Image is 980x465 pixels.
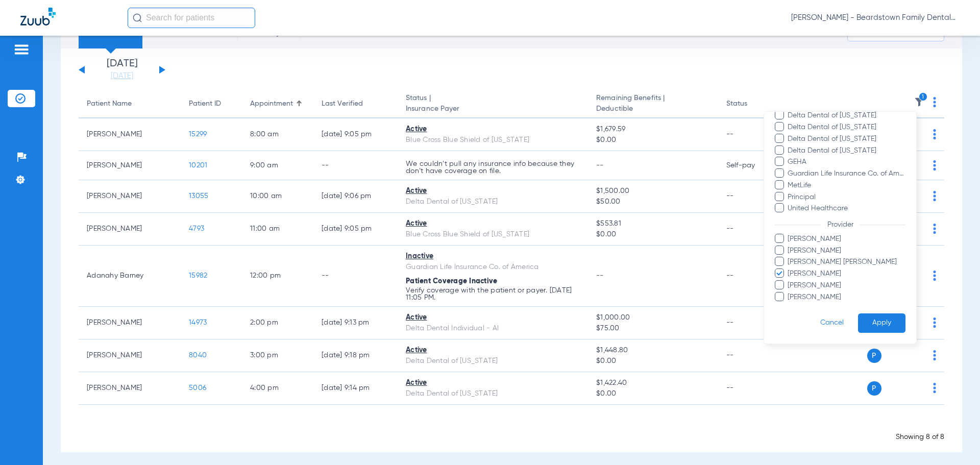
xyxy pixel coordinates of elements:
[787,192,905,203] span: Principal
[787,168,905,179] span: Guardian Life Insurance Co. of America
[787,268,905,279] span: [PERSON_NAME]
[787,134,905,144] span: Delta Dental of [US_STATE]
[787,246,905,256] span: [PERSON_NAME]
[787,145,905,156] span: Delta Dental of [US_STATE]
[787,292,905,303] span: [PERSON_NAME]
[787,234,905,244] span: [PERSON_NAME]
[787,280,905,291] span: [PERSON_NAME]
[821,221,860,228] span: Provider
[787,203,905,214] span: United Healthcare
[858,313,905,333] button: Apply
[787,110,905,121] span: Delta Dental of [US_STATE]
[787,180,905,191] span: MetLife
[787,122,905,133] span: Delta Dental of [US_STATE]
[806,313,858,333] button: Cancel
[787,257,905,267] span: [PERSON_NAME] [PERSON_NAME]
[787,157,905,167] span: GEHA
